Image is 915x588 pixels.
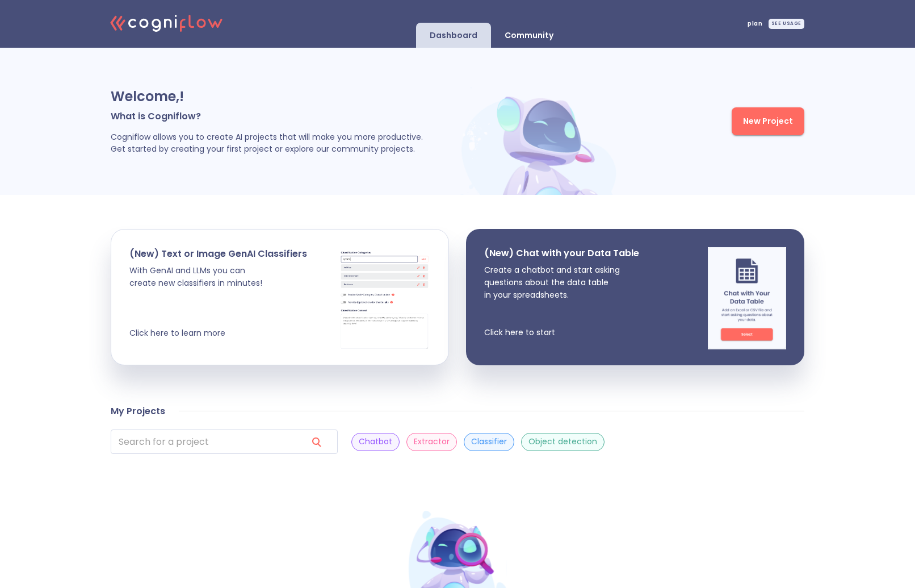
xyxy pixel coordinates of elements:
p: Object detection [528,436,597,447]
img: header robot [458,87,623,195]
h4: My Projects [111,406,165,417]
p: What is Cogniflow? [111,110,458,122]
p: With GenAI and LLMs you can create new classifiers in minutes! Click here to learn more [129,264,307,339]
img: chat img [708,247,786,349]
p: Dashboard [430,30,477,41]
p: Chatbot [359,436,392,447]
p: Community [505,30,553,41]
button: New Project [732,107,804,135]
span: New Project [743,114,793,128]
p: (New) Text or Image GenAI Classifiers [129,248,307,260]
p: Create a chatbot and start asking questions about the data table in your spreadsheets. Click here... [484,264,639,339]
input: search [111,429,298,454]
p: Extractor [414,436,450,447]
img: cards stack img [339,248,430,350]
span: plan [748,21,762,27]
p: Cogniflow allows you to create AI projects that will make you more productive. Get started by cre... [111,131,458,155]
p: Classifier [471,436,507,447]
div: SEE USAGE [769,19,804,29]
p: Welcome, ! [111,87,458,106]
p: (New) Chat with your Data Table [484,247,639,259]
